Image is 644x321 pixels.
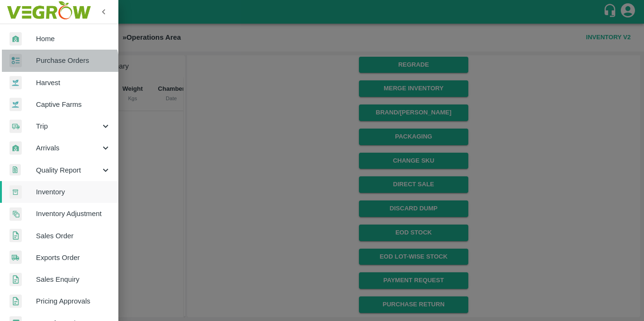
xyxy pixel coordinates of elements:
img: qualityReport [9,164,21,176]
img: harvest [9,97,22,112]
img: inventory [9,207,22,221]
span: Purchase Orders [36,55,111,66]
span: Trip [36,121,100,131]
span: Harvest [36,78,111,88]
span: Captive Farms [36,99,111,110]
img: whInventory [9,185,22,199]
img: delivery [9,120,22,133]
img: whArrival [9,141,22,155]
img: harvest [9,76,22,90]
img: sales [9,295,22,308]
span: Quality Report [36,165,100,175]
span: Home [36,34,111,44]
span: Arrivals [36,143,100,153]
span: Inventory Adjustment [36,208,111,219]
img: shipments [9,251,22,264]
img: reciept [9,54,22,68]
span: Sales Order [36,231,111,241]
span: Pricing Approvals [36,296,111,306]
span: Exports Order [36,252,111,263]
img: whArrival [9,32,22,46]
img: sales [9,273,22,286]
img: sales [9,229,22,243]
span: Inventory [36,187,111,197]
span: Sales Enquiry [36,274,111,285]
